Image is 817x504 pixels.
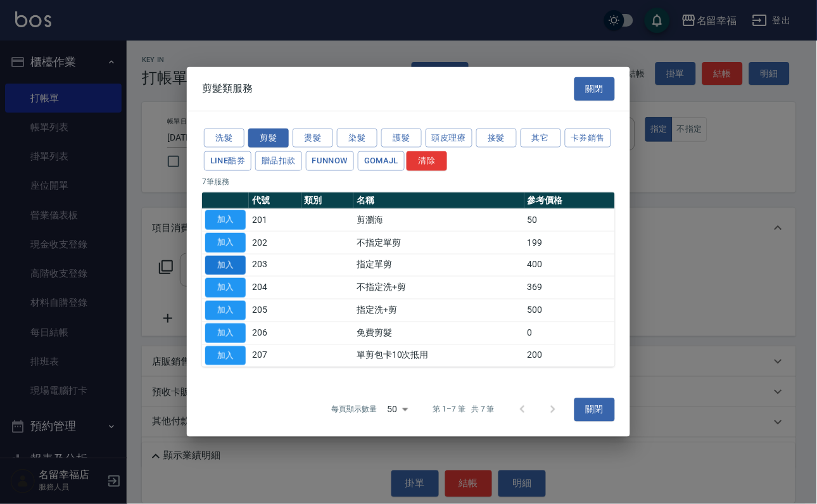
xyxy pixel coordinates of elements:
td: 200 [524,344,615,367]
button: FUNNOW [306,151,354,171]
th: 參考價格 [524,192,615,209]
button: GOMAJL [358,151,405,171]
button: 燙髮 [293,128,333,148]
button: 卡券銷售 [565,128,612,148]
td: 400 [524,254,615,277]
button: 接髮 [476,128,517,148]
button: 加入 [205,278,246,298]
td: 50 [524,208,615,231]
button: 剪髮 [248,128,289,148]
td: 207 [249,344,301,367]
td: 0 [524,322,615,344]
span: 剪髮類服務 [202,82,253,95]
button: 染髮 [337,128,377,148]
button: 加入 [205,233,246,253]
button: 洗髮 [204,128,244,148]
td: 199 [524,231,615,254]
td: 指定單剪 [353,254,524,277]
button: 頭皮理療 [426,128,472,148]
button: 加入 [205,346,246,365]
button: 關閉 [574,398,615,422]
div: 50 [383,393,413,427]
button: LINE酷券 [204,151,251,171]
button: 加入 [205,210,246,230]
td: 剪瀏海 [353,208,524,231]
button: 贈品扣款 [255,151,302,171]
p: 7 筆服務 [202,176,615,187]
td: 203 [249,254,301,277]
td: 500 [524,299,615,322]
button: 加入 [205,324,246,343]
td: 204 [249,277,301,299]
button: 關閉 [574,77,615,101]
td: 202 [249,231,301,254]
td: 369 [524,277,615,299]
th: 名稱 [353,192,524,209]
p: 第 1–7 筆 共 7 筆 [433,404,495,415]
td: 205 [249,299,301,322]
button: 加入 [205,301,246,320]
td: 不指定洗+剪 [353,277,524,299]
td: 指定洗+剪 [353,299,524,322]
td: 免費剪髮 [353,322,524,344]
button: 加入 [205,255,246,275]
button: 護髮 [381,128,422,148]
th: 代號 [249,192,301,209]
td: 201 [249,208,301,231]
th: 類別 [301,192,354,209]
td: 單剪包卡10次抵用 [353,344,524,367]
td: 不指定單剪 [353,231,524,254]
p: 每頁顯示數量 [332,404,377,415]
button: 清除 [407,151,447,171]
button: 其它 [521,128,561,148]
td: 206 [249,322,301,344]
